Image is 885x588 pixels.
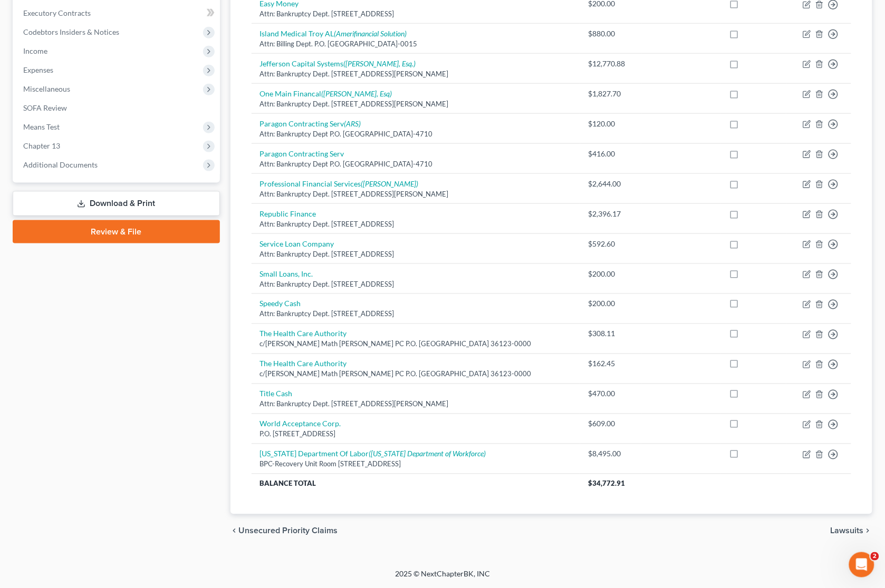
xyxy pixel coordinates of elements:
[260,69,572,79] div: Attn: Bankruptcy Dept. [STREET_ADDRESS][PERSON_NAME]
[589,239,633,249] div: $592.60
[334,29,407,38] i: (Amerifinancial Solution)
[589,449,633,459] div: $8,495.00
[589,299,633,309] div: $200.00
[589,179,633,189] div: $2,644.00
[260,99,572,109] div: Attn: Bankruptcy Dept. [STREET_ADDRESS][PERSON_NAME]
[239,527,338,535] span: Unsecured Priority Claims
[589,389,633,399] div: $470.00
[589,479,626,488] span: $34,772.91
[260,119,361,128] a: Paragon Contracting Serv(ARS)
[260,189,572,199] div: Attn: Bankruptcy Dept. [STREET_ADDRESS][PERSON_NAME]
[260,9,572,19] div: Attn: Bankruptcy Dept. [STREET_ADDRESS]
[260,59,416,68] a: Jefferson Capital Systems([PERSON_NAME], Esq.)
[260,89,392,98] a: One Main Financal([PERSON_NAME], Esq)
[260,369,572,379] div: c/[PERSON_NAME] Math [PERSON_NAME] PC P.O. [GEOGRAPHIC_DATA] 36123-0000
[361,179,419,188] i: ([PERSON_NAME])
[589,419,633,429] div: $609.00
[369,449,486,458] i: ([US_STATE] Department of Workforce)
[260,299,301,308] a: Speedy Cash
[230,527,338,535] button: chevron_left Unsecured Priority Claims
[15,99,220,117] a: SOFA Review
[589,28,633,39] div: $880.00
[13,191,220,216] a: Download & Print
[260,459,572,469] div: BPC-Recovery Unit Room [STREET_ADDRESS]
[252,474,580,493] th: Balance Total
[260,249,572,259] div: Attn: Bankruptcy Dept. [STREET_ADDRESS]
[589,209,633,219] div: $2,396.17
[23,8,91,17] span: Executory Contracts
[589,329,633,339] div: $308.11
[589,119,633,129] div: $120.00
[23,65,53,74] span: Expenses
[260,239,334,248] a: Service Loan Company
[260,279,572,289] div: Attn: Bankruptcy Dept. [STREET_ADDRESS]
[589,269,633,279] div: $200.00
[260,219,572,229] div: Attn: Bankruptcy Dept. [STREET_ADDRESS]
[589,58,633,69] div: $12,770.88
[260,209,316,218] a: Republic Finance
[260,359,347,368] a: The Health Care Authority
[260,389,293,398] a: Title Cash
[260,29,407,38] a: Island Medical Troy AL(Amerifinancial Solution)
[23,141,60,150] span: Chapter 13
[260,159,572,169] div: Attn: Bankruptcy Dept P.O. [GEOGRAPHIC_DATA]-4710
[260,339,572,349] div: c/[PERSON_NAME] Math [PERSON_NAME] PC P.O. [GEOGRAPHIC_DATA] 36123-0000
[831,527,864,535] span: Lawsuits
[23,103,67,112] span: SOFA Review
[23,46,47,55] span: Income
[344,59,416,68] i: ([PERSON_NAME], Esq.)
[831,527,872,535] button: Lawsuits chevron_right
[260,309,572,319] div: Attn: Bankruptcy Dept. [STREET_ADDRESS]
[23,27,119,36] span: Codebtors Insiders & Notices
[322,89,392,98] i: ([PERSON_NAME], Esq)
[260,329,347,338] a: The Health Care Authority
[260,419,341,428] a: World Acceptance Corp.
[260,149,344,158] a: Paragon Contracting Serv
[23,84,70,93] span: Miscellaneous
[260,179,419,188] a: Professional Financial Services([PERSON_NAME])
[13,220,220,243] a: Review & File
[589,89,633,99] div: $1,827.70
[260,429,572,439] div: P.O. [STREET_ADDRESS]
[260,39,572,49] div: Attn: Billing Dept. P.O. [GEOGRAPHIC_DATA]-0015
[871,552,879,561] span: 2
[849,552,874,577] iframe: Intercom live chat
[260,449,486,458] a: [US_STATE] Department Of Labor([US_STATE] Department of Workforce)
[15,4,220,23] a: Executory Contracts
[260,129,572,139] div: Attn: Bankruptcy Dept P.O. [GEOGRAPHIC_DATA]-4710
[260,399,572,409] div: Attn: Bankruptcy Dept. [STREET_ADDRESS][PERSON_NAME]
[864,527,872,535] i: chevron_right
[23,122,60,131] span: Means Test
[260,269,313,278] a: Small Loans, Inc.
[230,527,239,535] i: chevron_left
[23,160,98,169] span: Additional Documents
[344,119,361,128] i: (ARS)
[589,359,633,369] div: $162.45
[589,149,633,159] div: $416.00
[142,569,743,588] div: 2025 © NextChapterBK, INC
